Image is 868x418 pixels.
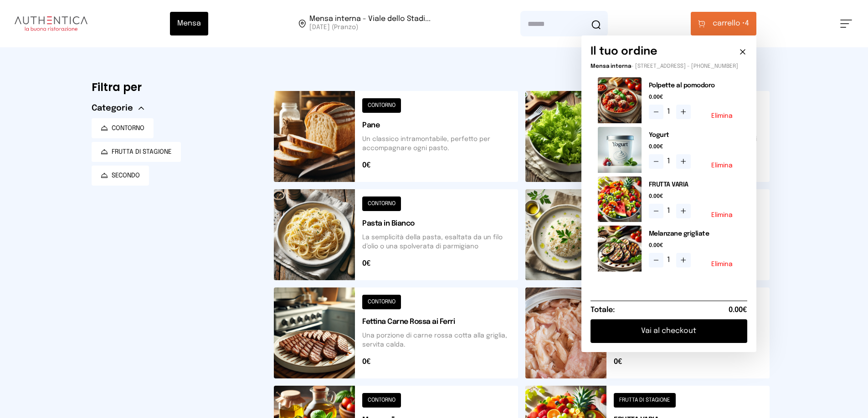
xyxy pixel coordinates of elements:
img: logo.8f33a47.png [15,16,87,31]
button: CONTORNO [92,118,154,138]
span: [DATE] (Pranzo) [309,23,431,32]
span: 1 [667,206,673,217]
img: media [598,226,642,272]
h2: FRUTTA VARIA [649,180,740,189]
button: carrello •4 [691,12,756,35]
h2: Polpette al pomodoro [649,81,740,90]
span: 0.00€ [649,242,740,249]
h6: Totale: [591,305,615,316]
h6: Il tuo ordine [591,45,657,59]
button: Categorie [92,102,144,115]
span: 1 [667,156,673,167]
span: 0.00€ [649,143,740,151]
span: 4 [713,18,749,29]
button: SECONDO [92,166,149,186]
h6: Filtra per [92,80,259,95]
span: 0.00€ [729,305,747,316]
button: FRUTTA DI STAGIONE [92,142,181,162]
button: Elimina [711,212,733,218]
span: FRUTTA DI STAGIONE [112,147,172,156]
img: media [598,176,642,222]
button: Elimina [711,113,733,119]
span: 1 [667,255,673,266]
span: 0.00€ [649,193,740,200]
h2: Yogurt [649,131,740,140]
span: carrello • [713,18,745,29]
span: Mensa interna [591,64,631,69]
img: media [598,77,642,123]
button: Mensa [170,12,208,35]
img: media [598,127,642,173]
button: Elimina [711,261,733,267]
button: Elimina [711,162,733,169]
span: 0.00€ [649,94,740,101]
h2: Melanzane grigliate [649,229,740,238]
span: CONTORNO [112,124,144,133]
button: Vai al checkout [591,319,747,343]
span: 1 [667,106,673,117]
span: Categorie [92,102,133,115]
span: SECONDO [112,171,140,180]
p: - [STREET_ADDRESS] - [PHONE_NUMBER] [591,63,747,70]
span: Viale dello Stadio, 77, 05100 Terni TR, Italia [309,15,431,32]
